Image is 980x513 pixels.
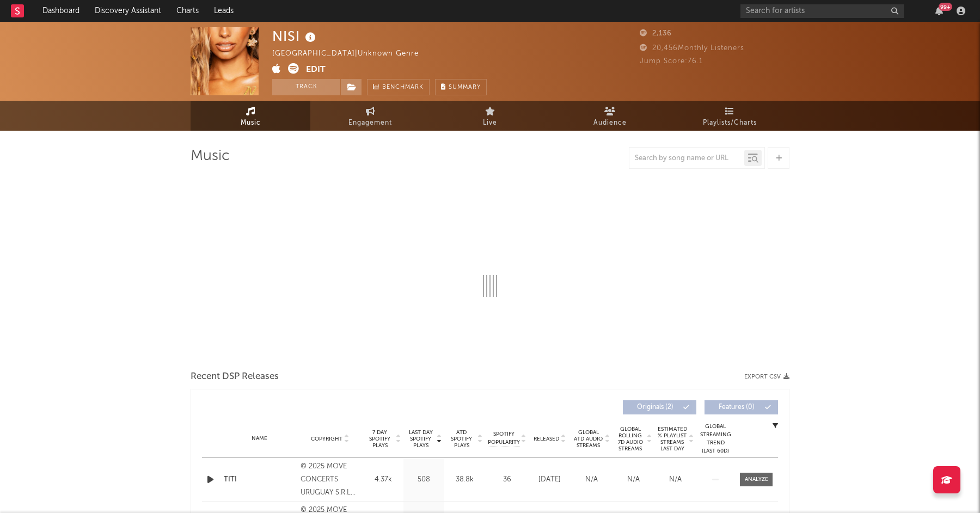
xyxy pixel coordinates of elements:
[615,474,652,485] div: N/A
[593,117,627,130] span: Audience
[382,81,424,94] span: Benchmark
[640,58,703,65] span: Jump Score: 76.1
[191,101,310,131] a: Music
[744,374,789,380] button: Export CSV
[488,430,520,447] span: Spotify Popularity
[406,474,442,485] div: 508
[629,154,744,163] input: Search by song name or URL
[640,30,672,37] span: 2,136
[573,474,610,485] div: N/A
[534,436,559,442] span: Released
[939,3,952,11] div: 99 +
[703,117,757,130] span: Playlists/Charts
[435,79,487,95] button: Summary
[712,404,762,411] span: Features ( 0 )
[640,45,744,52] span: 20,456 Monthly Listeners
[615,426,645,452] span: Global Rolling 7D Audio Streams
[740,4,904,18] input: Search for artists
[550,101,670,131] a: Audience
[447,474,482,485] div: 38.8k
[365,429,394,449] span: 7 Day Spotify Plays
[306,63,326,77] button: Edit
[301,460,360,499] div: © 2025 MOVE CONCERTS URUGUAY S.R.L distributed by Warner Music Latina Inc.
[699,423,732,455] div: Global Streaming Trend (Last 60D)
[310,101,430,131] a: Engagement
[272,47,431,60] div: [GEOGRAPHIC_DATA] | Unknown Genre
[365,474,401,485] div: 4.37k
[657,426,687,452] span: Estimated % Playlist Streams Last Day
[935,7,943,15] button: 99+
[272,27,318,45] div: NISI
[573,429,603,449] span: Global ATD Audio Streams
[488,474,526,485] div: 36
[191,370,279,383] span: Recent DSP Releases
[272,79,340,95] button: Track
[367,79,430,95] a: Benchmark
[447,429,476,449] span: ATD Spotify Plays
[531,474,568,485] div: [DATE]
[657,474,694,485] div: N/A
[241,117,261,130] span: Music
[311,436,342,442] span: Copyright
[348,117,392,130] span: Engagement
[430,101,550,131] a: Live
[406,429,435,449] span: Last Day Spotify Plays
[670,101,789,131] a: Playlists/Charts
[224,474,295,485] a: TITI
[623,400,696,414] button: Originals(2)
[483,117,497,130] span: Live
[449,84,481,90] span: Summary
[630,404,680,411] span: Originals ( 2 )
[224,435,295,443] div: Name
[705,400,778,414] button: Features(0)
